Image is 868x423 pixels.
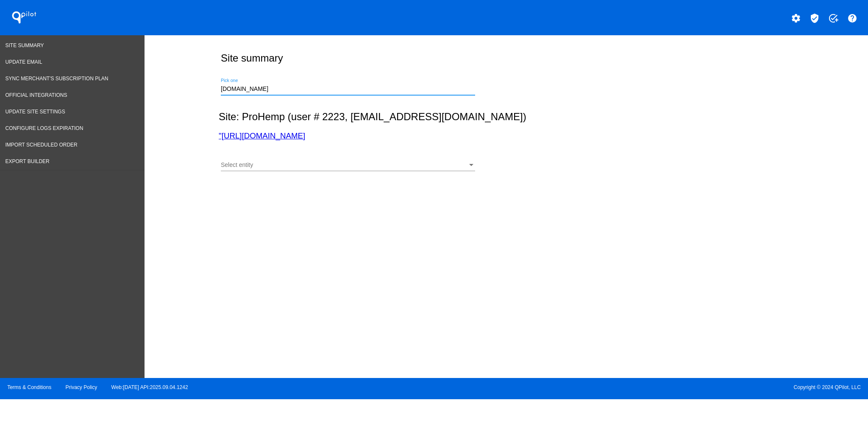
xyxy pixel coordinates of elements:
span: Update Email [6,59,42,65]
a: Terms & Conditions [7,384,51,390]
h1: QPilot [7,9,41,26]
h2: Site: ProHemp (user # 2223, [EMAIL_ADDRESS][DOMAIN_NAME]) [219,111,790,123]
a: Privacy Policy [66,384,97,390]
span: Copyright © 2024 QPilot, LLC [441,384,861,390]
mat-select: Select entity [221,162,475,169]
span: Configure logs expiration [6,125,83,131]
input: Number [221,86,475,93]
mat-icon: help [847,13,857,23]
a: Web:[DATE] API:2025.09.04.1242 [111,384,188,390]
mat-icon: add_task [828,13,838,23]
span: Site Summary [6,42,44,48]
h2: Site summary [221,52,283,64]
span: Update Site Settings [6,109,65,115]
mat-icon: verified_user [810,13,820,23]
span: Select entity [221,161,253,168]
span: Export Builder [6,158,50,164]
span: Official Integrations [6,92,67,98]
a: "[URL][DOMAIN_NAME] [219,131,305,140]
span: Import Scheduled Order [6,142,78,148]
span: Sync Merchant's Subscription Plan [6,76,108,82]
mat-icon: settings [791,13,801,23]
